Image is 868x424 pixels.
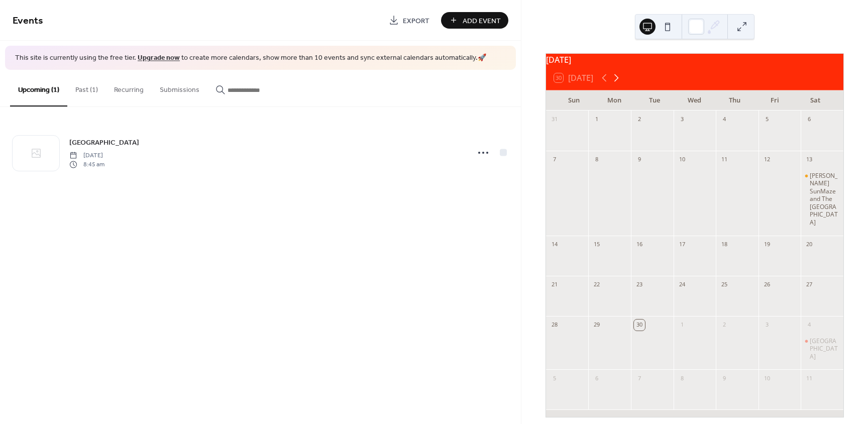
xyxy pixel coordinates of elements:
div: 11 [804,373,815,384]
div: Thu [715,90,755,111]
div: 9 [719,373,730,384]
div: 12 [762,154,773,165]
button: Upcoming (1) [10,70,67,107]
span: Add Event [463,16,501,26]
div: 7 [549,154,560,165]
div: 16 [634,239,645,250]
div: 1 [591,114,602,125]
div: Mon [594,90,634,111]
span: Events [13,11,43,31]
div: 26 [762,279,773,290]
div: [DATE] [546,54,843,66]
span: Export [403,16,429,26]
div: 15 [591,239,602,250]
div: Sun [554,90,594,111]
div: 20 [804,239,815,250]
div: 17 [677,239,688,250]
div: Tue [634,90,675,111]
div: 18 [719,239,730,250]
div: 9 [634,154,645,165]
div: 3 [762,320,773,331]
div: 4 [719,114,730,125]
div: 14 [549,239,560,250]
div: 23 [634,279,645,290]
a: [GEOGRAPHIC_DATA] [69,137,139,148]
div: 4 [804,320,815,331]
div: [GEOGRAPHIC_DATA] [810,337,839,361]
div: 6 [591,373,602,384]
div: Sat [795,90,835,111]
div: 7 [634,373,645,384]
div: 29 [591,320,602,331]
div: Sheep River Falls [801,337,843,361]
div: 19 [762,239,773,250]
div: 28 [549,320,560,331]
div: 21 [549,279,560,290]
div: 25 [719,279,730,290]
div: 5 [762,114,773,125]
span: [GEOGRAPHIC_DATA] [69,137,139,148]
div: 6 [804,114,815,125]
div: 24 [677,279,688,290]
div: 22 [591,279,602,290]
div: 1 [677,320,688,331]
div: [PERSON_NAME] SunMaze and The [GEOGRAPHIC_DATA] [810,172,839,227]
div: 11 [719,154,730,165]
button: Past (1) [67,70,106,105]
span: 8:45 am [69,160,104,169]
div: 5 [549,373,560,384]
div: 27 [804,279,815,290]
div: 31 [549,114,560,125]
div: 13 [804,154,815,165]
div: 8 [591,154,602,165]
a: Export [381,12,437,29]
div: 8 [677,373,688,384]
button: Add Event [441,12,508,29]
div: 2 [719,320,730,331]
div: Wed [675,90,715,111]
span: This site is currently using the free tier. to create more calendars, show more than 10 events an... [15,53,486,63]
div: 30 [634,320,645,331]
div: 2 [634,114,645,125]
div: 10 [677,154,688,165]
div: Bowden SunMaze and The Gopher Hole Museum [801,172,843,227]
button: Submissions [152,70,207,105]
button: Recurring [106,70,152,105]
div: Fri [755,90,795,111]
span: [DATE] [69,151,104,160]
div: 3 [677,114,688,125]
a: Upgrade now [138,51,180,65]
div: 10 [762,373,773,384]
